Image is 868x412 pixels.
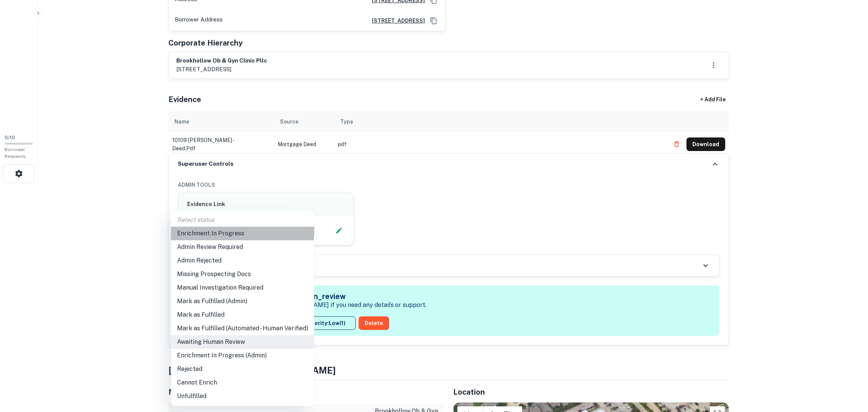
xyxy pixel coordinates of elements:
[171,349,314,362] li: Enrichment In Progress (Admin)
[171,267,314,281] li: Missing Prospecting Docs
[171,240,314,254] li: Admin Review Required
[171,254,314,267] li: Admin Rejected
[171,308,314,322] li: Mark as Fulfilled
[171,362,314,376] li: Rejected
[830,352,868,388] iframe: Chat Widget
[171,295,314,308] li: Mark as Fulfilled (Admin)
[171,376,314,389] li: Cannot Enrich
[171,227,314,240] li: Enrichment In Progress
[171,335,314,349] li: Awaiting Human Review
[171,322,314,335] li: Mark as Fulfilled (Automated - Human Verified)
[171,281,314,295] li: Manual Investigation Required
[171,389,314,403] li: Unfulfilled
